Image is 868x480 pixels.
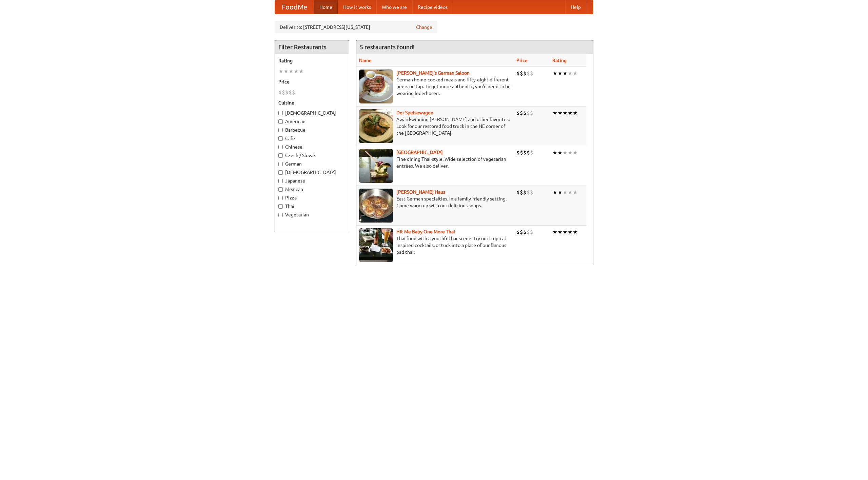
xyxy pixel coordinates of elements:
li: $ [523,189,527,196]
li: ★ [552,189,557,196]
b: [GEOGRAPHIC_DATA] [396,150,443,155]
label: [DEMOGRAPHIC_DATA] [278,110,346,116]
li: $ [516,149,520,156]
label: German [278,160,346,167]
img: speisewagen.jpg [359,109,393,143]
input: Chinese [278,145,283,149]
label: Barbecue [278,127,346,133]
li: ★ [563,109,568,117]
li: $ [520,149,523,156]
a: Rating [552,58,567,63]
li: ★ [278,68,283,75]
li: $ [278,89,282,96]
li: $ [516,70,520,77]
a: Hit Me Baby One More Thai [396,229,455,234]
label: Pizza [278,194,346,201]
li: ★ [573,109,578,117]
li: ★ [557,149,563,156]
a: Price [516,58,528,63]
li: $ [520,189,523,196]
li: ★ [552,109,557,117]
li: $ [530,149,533,156]
li: ★ [557,70,563,77]
input: [DEMOGRAPHIC_DATA] [278,170,283,175]
li: $ [523,109,527,117]
img: babythai.jpg [359,228,393,262]
b: [PERSON_NAME] Haus [396,189,445,195]
a: Change [416,24,432,31]
img: satay.jpg [359,149,393,183]
li: ★ [557,228,563,236]
li: ★ [283,68,289,75]
li: ★ [568,228,573,236]
label: American [278,118,346,125]
p: Fine dining Thai-style. Wide selection of vegetarian entrées. We also deliver. [359,156,511,169]
li: $ [527,109,530,117]
li: ★ [568,189,573,196]
p: East German specialties, in a family-friendly setting. Come warm up with our delicious soups. [359,195,511,209]
li: ★ [552,228,557,236]
p: German home-cooked meals and fifty-eight different beers on tap. To get more authentic, you'd nee... [359,76,511,97]
a: [PERSON_NAME]'s German Saloon [396,70,470,76]
label: Chinese [278,143,346,150]
li: ★ [557,189,563,196]
label: Czech / Slovak [278,152,346,159]
li: ★ [552,70,557,77]
li: $ [292,89,295,96]
li: $ [520,228,523,236]
h5: Price [278,78,346,85]
input: Thai [278,204,283,209]
li: ★ [573,149,578,156]
input: German [278,162,283,166]
h5: Rating [278,57,346,64]
a: Help [565,0,586,14]
li: $ [527,228,530,236]
p: Award-winning [PERSON_NAME] and other favorites. Look for our restored food truck in the NE corne... [359,116,511,136]
input: Cafe [278,136,283,141]
li: $ [289,89,292,96]
h5: Cuisine [278,99,346,106]
li: $ [282,89,285,96]
li: ★ [552,149,557,156]
img: esthers.jpg [359,70,393,103]
li: ★ [299,68,304,75]
li: ★ [563,189,568,196]
li: ★ [294,68,299,75]
a: Recipe videos [412,0,453,14]
label: Japanese [278,177,346,184]
li: $ [530,70,533,77]
li: $ [520,109,523,117]
li: ★ [568,109,573,117]
h4: Filter Restaurants [275,40,349,54]
li: $ [516,189,520,196]
li: $ [527,149,530,156]
li: $ [530,228,533,236]
label: [DEMOGRAPHIC_DATA] [278,169,346,176]
input: Czech / Slovak [278,153,283,158]
li: $ [523,228,527,236]
div: Deliver to: [STREET_ADDRESS][US_STATE] [275,21,437,33]
label: Thai [278,203,346,210]
a: Der Speisewagen [396,110,433,115]
li: $ [530,109,533,117]
li: $ [285,89,289,96]
li: ★ [557,109,563,117]
li: $ [527,189,530,196]
li: $ [523,149,527,156]
li: ★ [573,228,578,236]
li: $ [516,228,520,236]
img: kohlhaus.jpg [359,189,393,223]
li: ★ [289,68,294,75]
li: ★ [563,228,568,236]
li: ★ [568,149,573,156]
a: Name [359,58,372,63]
li: ★ [573,70,578,77]
a: FoodMe [275,0,314,14]
label: Vegetarian [278,211,346,218]
p: Thai food with a youthful bar scene. Try our tropical inspired cocktails, or tuck into a plate of... [359,235,511,255]
label: Mexican [278,186,346,193]
li: $ [530,189,533,196]
li: $ [527,70,530,77]
a: Who we are [376,0,412,14]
